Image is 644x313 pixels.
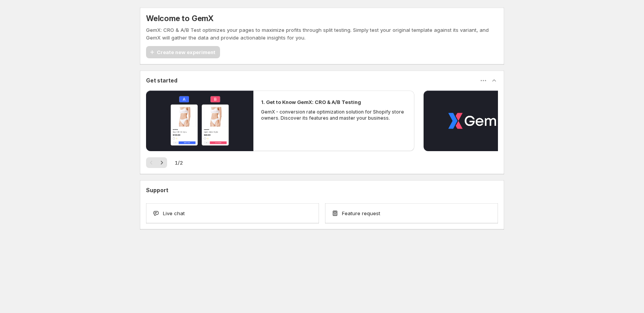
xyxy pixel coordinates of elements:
h5: Welcome to GemX [146,14,214,23]
span: Feature request [342,209,380,217]
p: GemX - conversion rate optimization solution for Shopify store owners. Discover its features and ... [261,109,407,121]
h3: Get started [146,77,177,84]
h2: 1. Get to Know GemX: CRO & A/B Testing [261,98,361,106]
p: GemX: CRO & A/B Test optimizes your pages to maximize profits through split testing. Simply test ... [146,26,498,41]
span: 1 / 2 [175,159,183,166]
h3: Support [146,186,168,194]
span: Live chat [163,209,185,217]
